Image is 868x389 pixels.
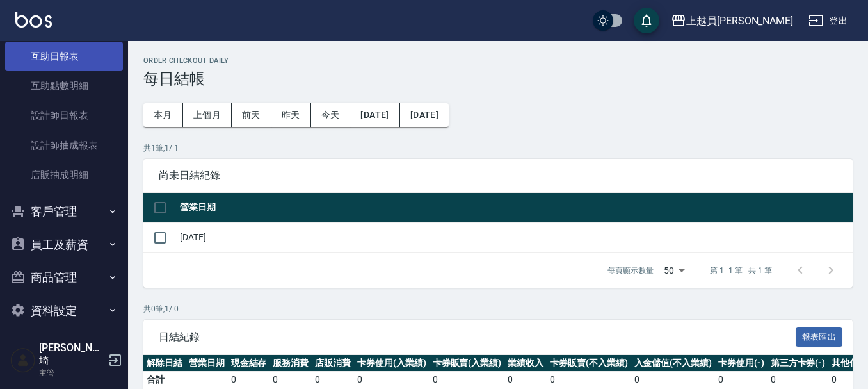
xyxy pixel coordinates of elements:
[39,367,104,379] p: 主管
[143,56,853,65] h2: Order checkout daily
[228,372,270,388] td: 0
[768,355,829,372] th: 第三方卡券(-)
[5,228,123,261] button: 員工及薪資
[10,347,36,373] img: Person
[311,103,351,127] button: 今天
[715,372,768,388] td: 0
[143,355,186,372] th: 解除日結
[354,355,430,372] th: 卡券使用(入業績)
[631,372,716,388] td: 0
[659,253,689,288] div: 50
[143,303,853,315] p: 共 0 筆, 1 / 0
[143,372,186,388] td: 合計
[5,101,123,130] a: 設計師日報表
[186,355,228,372] th: 營業日期
[177,193,853,223] th: 營業日期
[430,355,505,372] th: 卡券販賣(入業績)
[631,355,716,372] th: 入金儲值(不入業績)
[269,372,312,388] td: 0
[354,372,430,388] td: 0
[5,160,123,190] a: 店販抽成明細
[15,12,52,28] img: Logo
[796,327,843,347] button: 報表匯出
[5,71,123,101] a: 互助點數明細
[547,355,631,372] th: 卡券販賣(不入業績)
[715,355,768,372] th: 卡券使用(-)
[768,372,829,388] td: 0
[39,342,104,367] h5: [PERSON_NAME]埼
[5,42,123,71] a: 互助日報表
[803,9,853,33] button: 登出
[350,103,399,127] button: [DATE]
[400,103,449,127] button: [DATE]
[177,222,853,252] td: [DATE]
[710,265,772,276] p: 第 1–1 筆 共 1 筆
[504,372,547,388] td: 0
[269,355,312,372] th: 服務消費
[5,195,123,228] button: 客戶管理
[5,261,123,294] button: 商品管理
[430,372,505,388] td: 0
[634,8,659,33] button: save
[143,70,853,88] h3: 每日結帳
[183,103,232,127] button: 上個月
[312,372,354,388] td: 0
[143,103,183,127] button: 本月
[143,142,853,154] p: 共 1 筆, 1 / 1
[312,355,354,372] th: 店販消費
[796,330,843,342] a: 報表匯出
[607,265,654,276] p: 每頁顯示數量
[159,169,837,182] span: 尚未日結紀錄
[666,8,798,34] button: 上越員[PERSON_NAME]
[504,355,547,372] th: 業績收入
[5,294,123,327] button: 資料設定
[228,355,270,372] th: 現金結存
[159,331,796,343] span: 日結紀錄
[547,372,631,388] td: 0
[232,103,271,127] button: 前天
[686,13,793,29] div: 上越員[PERSON_NAME]
[5,131,123,160] a: 設計師抽成報表
[271,103,311,127] button: 昨天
